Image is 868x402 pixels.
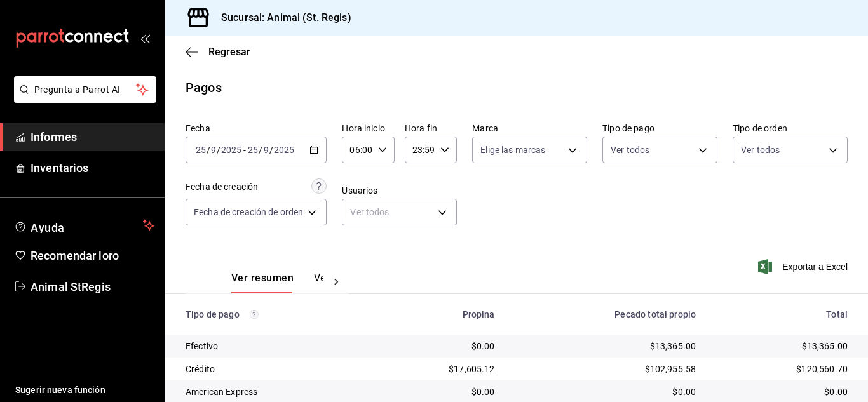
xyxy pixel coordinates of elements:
[614,309,696,319] font: Pecado total propio
[480,145,545,155] font: Elige las marcas
[9,92,156,105] a: Pregunta a Parrot AI
[220,145,242,155] input: ----
[15,385,105,395] font: Sugerir nueva función
[186,46,250,58] button: Regresar
[263,145,269,155] input: --
[140,33,150,43] button: abrir_cajón_menú
[250,310,259,319] svg: Los pagos realizados con Pay y otras terminales son montos brutos.
[611,145,649,155] font: Ver todos
[472,123,498,133] font: Marca
[186,387,257,397] font: American Express
[741,145,780,155] font: Ver todos
[186,182,258,192] font: Fecha de creación
[273,145,295,155] input: ----
[186,123,210,133] font: Fecha
[796,364,848,374] font: $120,560.70
[186,341,218,351] font: Efectivo
[231,271,323,293] div: pestañas de navegación
[247,145,259,155] input: --
[733,123,787,133] font: Tipo de orden
[463,309,495,319] font: Propina
[672,387,696,397] font: $0.00
[186,364,215,374] font: Crédito
[231,272,294,284] font: Ver resumen
[824,387,848,397] font: $0.00
[449,364,495,374] font: $17,605.12
[186,309,240,319] font: Tipo de pago
[342,123,384,133] font: Hora inicio
[243,145,246,155] font: -
[471,387,495,397] font: $0.00
[342,185,377,196] font: Usuarios
[186,80,222,95] font: Pagos
[31,221,65,234] font: Ayuda
[782,262,848,272] font: Exportar a Excel
[195,145,207,155] input: --
[194,207,303,217] font: Fecha de creación de orden
[210,145,217,155] input: --
[208,46,250,58] font: Regresar
[31,249,119,262] font: Recomendar loro
[31,161,88,175] font: Inventarios
[207,145,210,155] font: /
[826,309,848,319] font: Total
[14,76,156,103] button: Pregunta a Parrot AI
[217,145,220,155] font: /
[471,341,495,351] font: $0.00
[221,11,351,23] font: Sucursal: Animal (St. Regis)
[802,341,848,351] font: $13,365.00
[34,84,121,95] font: Pregunta a Parrot AI
[259,145,262,155] font: /
[602,123,654,133] font: Tipo de pago
[645,364,696,374] font: $102,955.58
[269,145,273,155] font: /
[31,280,111,293] font: Animal StRegis
[314,272,362,284] font: Ver pagos
[405,123,437,133] font: Hora fin
[761,259,848,274] button: Exportar a Excel
[31,130,77,144] font: Informes
[650,341,696,351] font: $13,365.00
[350,207,389,217] font: Ver todos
